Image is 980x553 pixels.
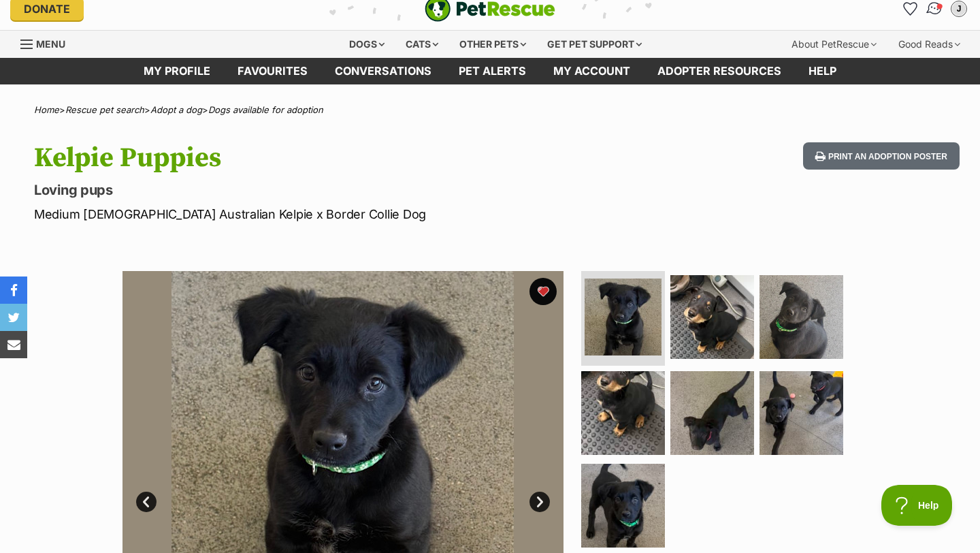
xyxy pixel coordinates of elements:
[795,58,850,84] a: Help
[150,104,202,115] a: Adopt a dog
[881,485,953,526] iframe: Help Scout Beacon - Open
[644,58,795,84] a: Adopter resources
[952,2,966,16] div: J
[670,275,754,359] img: Photo of Kelpie Puppies
[581,464,665,548] img: Photo of Kelpie Puppies
[585,279,661,355] img: Photo of Kelpie Puppies
[321,58,445,84] a: conversations
[34,180,598,200] p: Loving pups
[450,31,536,58] div: Other pets
[529,492,550,512] a: Next
[538,31,651,58] div: Get pet support
[36,38,65,50] span: Menu
[340,31,394,58] div: Dogs
[130,58,224,84] a: My profile
[540,58,644,84] a: My account
[136,492,157,512] a: Prev
[782,31,886,58] div: About PetRescue
[670,371,754,455] img: Photo of Kelpie Puppies
[759,275,843,359] img: Photo of Kelpie Puppies
[34,205,598,223] p: Medium [DEMOGRAPHIC_DATA] Australian Kelpie x Border Collie Dog
[20,31,75,55] a: Menu
[65,104,144,115] a: Rescue pet search
[34,104,59,115] a: Home
[34,142,598,174] h1: Kelpie Puppies
[396,31,448,58] div: Cats
[581,371,665,455] img: Photo of Kelpie Puppies
[208,104,323,115] a: Dogs available for adoption
[759,371,843,455] img: Photo of Kelpie Puppies
[889,31,970,58] div: Good Reads
[803,142,960,170] button: Print an adoption poster
[529,278,557,305] button: favourite
[445,58,540,84] a: Pet alerts
[224,58,321,84] a: Favourites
